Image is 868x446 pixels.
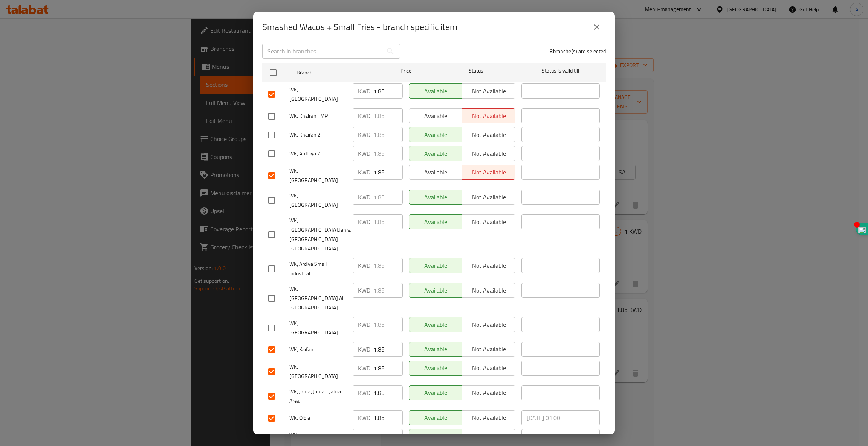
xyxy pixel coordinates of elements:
button: Not available [462,429,515,444]
p: KWD [358,413,370,422]
p: KWD [358,86,370,96]
p: 8 branche(s) are selected [550,47,606,55]
button: Available [409,342,462,357]
input: Please enter price [373,361,403,376]
p: KWD [358,320,370,329]
span: WK, [GEOGRAPHIC_DATA] [289,85,347,104]
span: WK, [GEOGRAPHIC_DATA] [289,166,347,185]
input: Please enter price [373,127,403,142]
button: Available [409,165,462,180]
input: Please enter price [373,165,403,180]
p: KWD [358,193,370,202]
button: Available [409,385,462,400]
h2: Smashed Wacos + Small Fries - branch specific item [262,21,457,33]
input: Please enter price [373,317,403,332]
span: WK, Ardiya Small Industrial [289,259,347,278]
input: Please enter price [373,190,403,205]
span: WK, Khairan 2 [289,130,347,140]
button: Not available [462,83,515,99]
button: close [588,18,606,36]
span: WK, Qibla [289,413,347,423]
input: Please enter price [373,214,403,229]
span: Price [381,66,431,76]
span: WK, Kaifan [289,345,347,354]
button: Available [409,410,462,425]
span: Not available [465,167,512,178]
p: KWD [358,388,370,397]
span: Not available [465,431,512,442]
span: WK, [GEOGRAPHIC_DATA] [289,191,347,210]
span: WK, Khairan TMP [289,111,347,121]
p: KWD [358,261,370,270]
p: KWD [358,111,370,120]
p: KWD [358,345,370,354]
span: Not available [465,412,512,423]
span: Not available [465,344,512,355]
button: Available [409,429,462,444]
button: Not available [462,385,515,400]
span: Status is valid till [521,66,600,76]
span: Not available [465,387,512,398]
button: Available [409,361,462,376]
button: Not available [462,410,515,425]
span: Available [412,412,459,423]
span: Available [412,86,459,97]
span: WK, [GEOGRAPHIC_DATA] [289,362,347,381]
p: KWD [358,130,370,139]
span: WK, [GEOGRAPHIC_DATA] Al-[GEOGRAPHIC_DATA] [289,284,347,313]
span: Branch [296,68,375,77]
span: Available [412,167,459,178]
p: KWD [358,432,370,441]
input: Please enter price [373,385,403,400]
p: KWD [358,286,370,295]
span: Not available [465,86,512,97]
button: Not available [462,165,515,180]
span: WK, Jahra, Jahra - Jahra Area [289,387,347,406]
p: KWD [358,168,370,177]
input: Please enter price [373,283,403,298]
input: Search in branches [262,44,383,59]
span: Available [412,363,459,373]
input: Please enter price [373,410,403,425]
input: Please enter price [373,342,403,357]
p: KWD [358,149,370,158]
button: Not available [462,361,515,376]
input: Please enter price [373,429,403,444]
span: Not available [465,363,512,373]
input: Please enter price [373,258,403,273]
p: KWD [358,217,370,226]
input: Please enter price [373,146,403,161]
span: Available [412,431,459,442]
input: Please enter price [373,108,403,123]
span: WK, Ardhiya 2 [289,149,347,158]
input: Please enter price [373,83,403,99]
p: KWD [358,364,370,373]
span: Status [437,66,515,76]
span: WK, [GEOGRAPHIC_DATA] [289,319,347,337]
button: Available [409,83,462,99]
button: Not available [462,342,515,357]
span: WK, [GEOGRAPHIC_DATA],Jahra [GEOGRAPHIC_DATA] - [GEOGRAPHIC_DATA] [289,216,347,253]
span: Available [412,387,459,398]
span: Available [412,344,459,355]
